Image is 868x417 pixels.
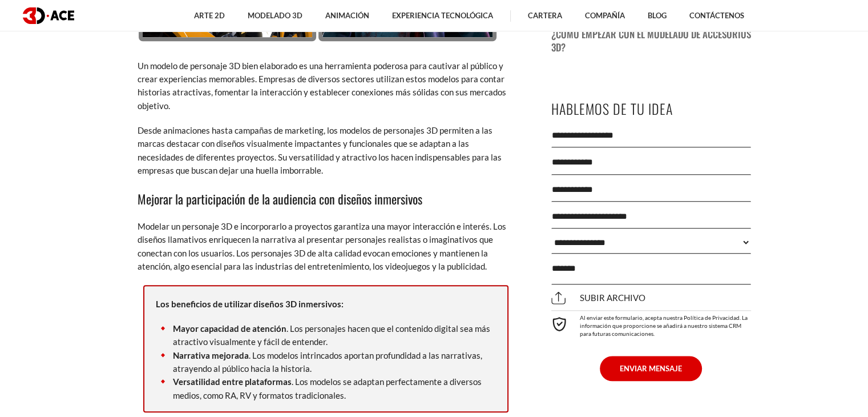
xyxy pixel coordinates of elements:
font: Subir archivo [580,292,645,303]
font: Desde animaciones hasta campañas de marketing, los modelos de personajes 3D permiten a las marcas... [138,125,502,175]
font: Versatilidad entre plataformas [173,376,292,387]
button: ENVIAR MENSAJE [600,356,702,381]
font: Hablemos de tu idea [551,98,673,119]
font: Animación [325,11,369,20]
font: Mayor capacidad de atención [173,323,286,334]
font: Cartera [528,11,562,20]
font: . Los modelos intrincados aportan profundidad a las narrativas, atrayendo al público hacia la his... [173,350,482,374]
font: . Los modelos se adaptan perfectamente a diversos medios, como RA, RV y formatos tradicionales. [173,376,482,400]
font: Compañía [585,11,625,20]
font: Mejorar la participación de la audiencia con diseños inmersivos [138,190,422,208]
font: Experiencia tecnológica [392,11,493,20]
font: Un modelo de personaje 3D bien elaborado es una herramienta poderosa para cautivar al público y c... [138,61,506,111]
font: Los beneficios de utilizar diseños 3D inmersivos: [156,299,344,309]
font: Blog [648,11,667,20]
font: Al enviar este formulario, acepta nuestra Política de Privacidad. La información que proporcione ... [580,314,748,337]
font: Contáctenos [689,11,744,20]
img: logotipo oscuro [23,7,74,24]
font: Narrativa mejorada [173,350,249,360]
font: Modelar un personaje 3D e incorporarlo a proyectos garantiza una mayor interacción e interés. Los... [138,221,506,271]
font: . Los personajes hacen que el contenido digital sea más atractivo visualmente y fácil de entender. [173,323,490,347]
font: ¿Cómo empezar con el modelado de accesorios 3D? [551,27,751,54]
font: Arte 2D [194,11,225,20]
font: Modelado 3D [248,11,302,20]
font: ENVIAR MENSAJE [620,364,682,373]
